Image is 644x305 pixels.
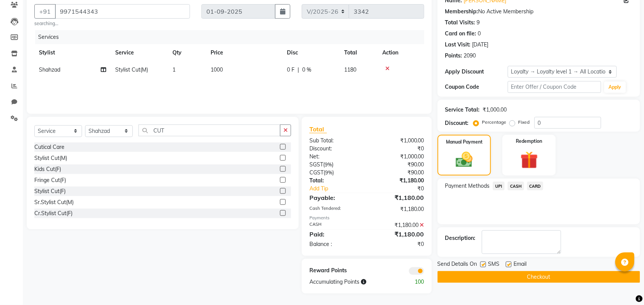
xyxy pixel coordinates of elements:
th: Action [378,44,424,61]
span: SGST [309,161,323,168]
div: Membership: [445,8,478,16]
div: ₹1,000.00 [367,137,430,145]
span: Shahzad [39,66,60,73]
img: _gift.svg [515,149,544,171]
th: Price [206,44,282,61]
button: Apply [604,81,626,93]
span: 9% [325,161,332,168]
div: ( ) [304,161,367,169]
div: ₹90.00 [367,169,430,177]
div: Paid: [304,230,367,239]
div: ₹0 [367,145,430,153]
small: searching... [34,20,190,27]
div: Kids Cut(F) [34,165,61,173]
div: Cutical Care [34,143,64,151]
div: Cash Tendered: [304,205,367,213]
button: +91 [34,4,56,19]
div: Coupon Code [445,83,508,91]
div: Points: [445,52,462,60]
label: Redemption [516,138,543,145]
th: Disc [282,44,340,61]
div: Cr.Stylist Cut(F) [34,209,72,217]
th: Stylist [34,44,111,61]
div: Description: [445,234,476,242]
div: 100 [398,278,430,286]
th: Service [111,44,168,61]
div: Payable: [304,193,367,202]
div: Payments [309,215,424,221]
input: Search by Name/Mobile/Email/Code [55,4,190,19]
div: Services [35,30,430,44]
span: Email [514,260,527,270]
div: ₹1,180.00 [367,221,430,229]
div: Stylist Cut(M) [34,154,67,162]
div: ₹1,180.00 [367,205,430,213]
input: Enter Offer / Coupon Code [508,81,601,93]
div: Card on file: [445,30,477,38]
span: 1000 [211,66,223,73]
label: Manual Payment [446,139,483,145]
label: Percentage [482,119,507,126]
div: Net: [304,153,367,161]
div: ( ) [304,169,367,177]
div: ₹1,000.00 [367,153,430,161]
a: Add Tip [304,185,377,193]
div: 0 [478,30,481,38]
label: Fixed [518,119,530,126]
th: Total [340,44,378,61]
div: Last Visit: [445,41,471,49]
div: ₹0 [367,240,430,248]
button: Checkout [438,271,640,283]
div: Service Total: [445,106,480,114]
span: SMS [488,260,500,270]
div: 2090 [464,52,476,60]
span: CASH [508,182,524,190]
img: _cash.svg [451,150,478,169]
div: ₹1,180.00 [367,193,430,202]
div: Stylist Cut(F) [34,187,66,195]
div: ₹1,180.00 [367,177,430,185]
span: CGST [309,169,324,176]
div: ₹0 [377,185,430,193]
span: CARD [527,182,544,190]
div: Discount: [445,119,469,127]
div: Accumulating Points [304,278,398,286]
div: Discount: [304,145,367,153]
div: Fringe Cut(F) [34,176,66,184]
div: ₹1,180.00 [367,230,430,239]
div: [DATE] [472,41,489,49]
span: Payment Methods [445,182,490,190]
div: Total Visits: [445,19,475,27]
th: Qty [168,44,206,61]
span: Send Details On [438,260,477,270]
div: No Active Membership [445,8,633,16]
div: ₹90.00 [367,161,430,169]
div: Sr.Stylist Cut(M) [34,198,74,206]
span: 1 [172,66,175,73]
input: Search or Scan [138,125,280,136]
span: 0 F [287,66,295,74]
div: Total: [304,177,367,185]
span: UPI [493,182,505,190]
div: Apply Discount [445,68,508,76]
span: 0 % [302,66,311,74]
div: Balance : [304,240,367,248]
span: | [298,66,299,74]
div: CASH [304,221,367,229]
span: Total [309,125,327,133]
span: 9% [325,169,332,176]
div: Sub Total: [304,137,367,145]
span: Stylist Cut(M) [115,66,148,73]
div: ₹1,000.00 [483,106,507,114]
div: Reward Points [304,267,367,275]
span: 1180 [344,66,356,73]
div: 9 [477,19,480,27]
